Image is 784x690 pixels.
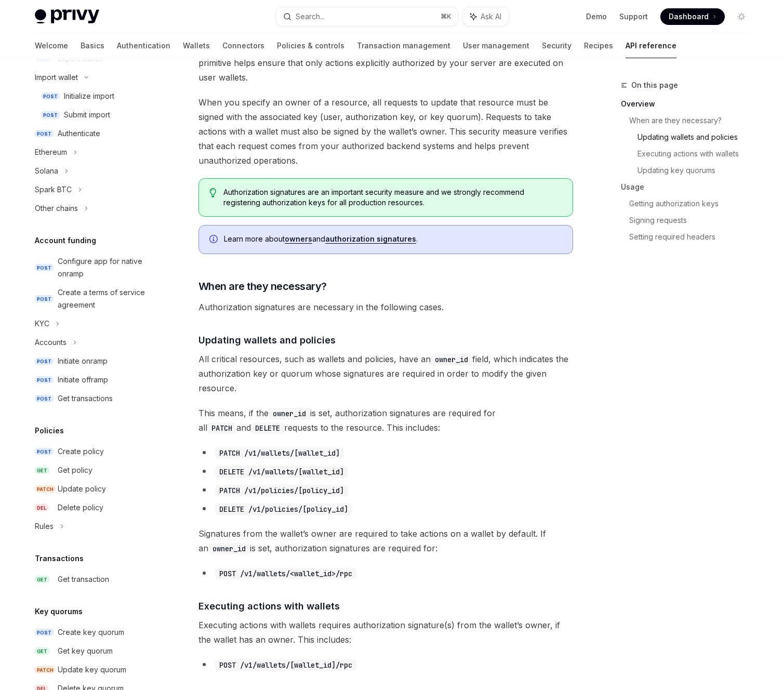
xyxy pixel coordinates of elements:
[26,570,160,589] a: GETGet transaction
[198,279,327,294] span: When are they necessary?
[621,96,758,112] a: Overview
[198,618,573,647] span: Executing actions with wallets requires authorization signature(s) from the wallet’s owner, if th...
[35,264,54,272] span: POST
[35,295,54,303] span: POST
[35,467,49,474] span: GET
[431,354,472,365] code: owner_id
[222,33,264,58] a: Connectors
[277,33,344,58] a: Policies & controls
[215,659,356,671] code: POST /v1/wallets/[wallet_id]/rpc
[26,124,160,143] a: POSTAuthenticate
[215,485,348,496] code: PATCH /v1/policies/[policy_id]
[35,202,78,215] div: Other chains
[619,11,648,22] a: Support
[35,552,84,565] h5: Transactions
[26,461,160,480] a: GETGet policy
[58,286,153,311] div: Create a terms of service agreement
[58,374,108,386] div: Initiate offramp
[35,504,48,512] span: DEL
[26,642,160,660] a: GETGet key quorum
[26,105,160,124] a: POSTSubmit import
[198,406,573,435] span: This means, if the is set, authorization signatures are required for all and requests to the reso...
[209,188,217,197] svg: Tip
[198,41,573,85] span: provide an additional layer of security for actions taken by your app’s wallets. This primitive h...
[208,543,250,554] code: owner_id
[58,355,108,367] div: Initiate onramp
[629,229,758,245] a: Setting required headers
[621,179,758,195] a: Usage
[58,664,126,676] div: Update key quorum
[35,357,54,365] span: POST
[35,317,49,330] div: KYC
[285,234,312,244] a: owners
[637,162,758,179] a: Updating key quorums
[198,599,340,613] span: Executing actions with wallets
[584,33,613,58] a: Recipes
[224,234,562,244] span: Learn more about and .
[26,389,160,408] a: POSTGet transactions
[35,629,54,636] span: POST
[35,520,54,533] div: Rules
[35,336,67,349] div: Accounts
[198,300,573,314] span: Authorization signatures are necessary in the following cases.
[251,422,284,434] code: DELETE
[58,573,109,586] div: Get transaction
[198,95,573,168] span: When you specify an owner of a resource, all requests to update that resource must be signed with...
[35,424,64,437] h5: Policies
[35,146,67,158] div: Ethereum
[26,442,160,461] a: POSTCreate policy
[35,448,54,456] span: POST
[35,33,68,58] a: Welcome
[269,408,310,419] code: owner_id
[117,33,170,58] a: Authentication
[198,333,336,347] span: Updating wallets and policies
[58,392,113,405] div: Get transactions
[626,33,676,58] a: API reference
[463,33,529,58] a: User management
[207,422,236,434] code: PATCH
[733,8,750,25] button: Toggle dark mode
[481,11,501,22] span: Ask AI
[209,235,220,245] svg: Info
[26,252,160,283] a: POSTConfigure app for native onramp
[35,71,78,84] div: Import wallet
[296,10,325,23] div: Search...
[58,483,106,495] div: Update policy
[58,501,103,514] div: Delete policy
[463,7,509,26] button: Ask AI
[26,87,160,105] a: POSTInitialize import
[357,33,450,58] a: Transaction management
[35,130,54,138] span: POST
[183,33,210,58] a: Wallets
[215,568,356,579] code: POST /v1/wallets/<wallet_id>/rpc
[542,33,572,58] a: Security
[35,234,96,247] h5: Account funding
[26,283,160,314] a: POSTCreate a terms of service agreement
[441,12,451,21] span: ⌘ K
[64,109,110,121] div: Submit import
[26,480,160,498] a: PATCHUpdate policy
[660,8,725,25] a: Dashboard
[198,352,573,395] span: All critical resources, such as wallets and policies, have an field, which indicates the authoriz...
[215,447,344,459] code: PATCH /v1/wallets/[wallet_id]
[35,183,72,196] div: Spark BTC
[637,145,758,162] a: Executing actions with wallets
[629,195,758,212] a: Getting authorization keys
[629,212,758,229] a: Signing requests
[35,605,83,618] h5: Key quorums
[58,445,104,458] div: Create policy
[58,464,92,476] div: Get policy
[26,623,160,642] a: POSTCreate key quorum
[26,370,160,389] a: POSTInitiate offramp
[325,234,416,244] a: authorization signatures
[35,376,54,384] span: POST
[629,112,758,129] a: When are they necessary?
[58,127,100,140] div: Authenticate
[58,626,124,639] div: Create key quorum
[35,485,56,493] span: PATCH
[35,576,49,583] span: GET
[26,498,160,517] a: DELDelete policy
[669,11,709,22] span: Dashboard
[81,33,104,58] a: Basics
[586,11,607,22] a: Demo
